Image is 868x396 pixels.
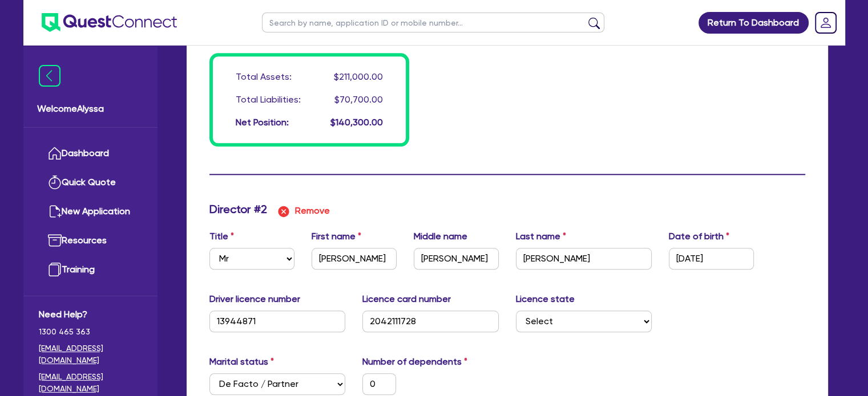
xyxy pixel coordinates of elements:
img: icon-menu-close [39,65,60,87]
span: $70,700.00 [334,94,383,105]
a: Resources [39,226,142,255]
img: icon remove director [277,205,290,218]
img: new-application [48,205,62,218]
label: Licence state [516,292,575,306]
a: New Application [39,197,142,226]
button: Remove [276,202,330,221]
h3: Director # 2 [209,202,267,216]
input: DD / MM / YYYY [669,248,754,270]
a: Dropdown toggle [811,8,841,38]
img: quick-quote [48,175,62,189]
div: Net Position: [236,116,289,129]
div: Total Liabilities: [236,93,301,107]
input: Search by name, application ID or mobile number... [262,13,604,32]
label: Licence card number [362,292,451,306]
span: $211,000.00 [334,71,383,82]
a: Dashboard [39,139,142,168]
label: Marital status [209,355,274,369]
label: Middle name [414,230,467,243]
label: Driver licence number [209,292,300,306]
span: Need Help? [39,308,142,321]
a: [EMAIL_ADDRESS][DOMAIN_NAME] [39,342,142,366]
div: Total Assets: [236,70,292,84]
label: Title [209,230,234,243]
span: Welcome Alyssa [37,102,144,116]
img: quest-connect-logo-blue [42,13,177,32]
a: [EMAIL_ADDRESS][DOMAIN_NAME] [39,371,142,395]
label: First name [312,230,361,243]
img: resources [48,234,62,247]
a: Return To Dashboard [699,12,809,34]
span: 1300 465 363 [39,326,142,338]
img: training [48,263,62,276]
span: $140,300.00 [330,117,383,128]
label: Date of birth [669,230,729,243]
a: Quick Quote [39,168,142,197]
label: Last name [516,230,566,243]
label: Number of dependents [362,355,467,369]
a: Training [39,255,142,284]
